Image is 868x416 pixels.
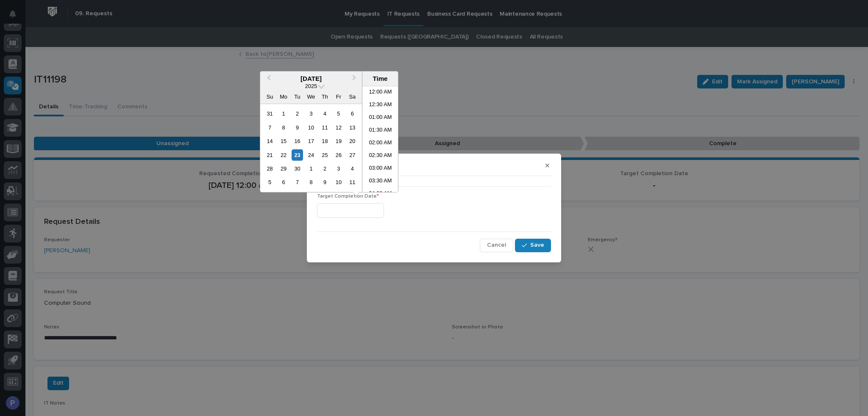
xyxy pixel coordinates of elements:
div: Choose Saturday, October 4th, 2025 [347,163,358,174]
li: 12:00 AM [362,86,398,99]
div: Choose Thursday, September 25th, 2025 [319,149,331,160]
span: Cancel [487,241,506,249]
div: Choose Monday, September 22nd, 2025 [278,149,289,160]
div: Choose Tuesday, October 7th, 2025 [292,176,303,188]
div: Choose Saturday, October 11th, 2025 [347,176,358,188]
li: 02:00 AM [362,137,398,150]
div: Choose Monday, September 15th, 2025 [278,135,289,147]
div: Fr [333,91,344,102]
div: Choose Tuesday, September 23rd, 2025 [292,149,303,160]
div: Choose Thursday, October 9th, 2025 [319,176,331,188]
li: 01:30 AM [362,124,398,137]
div: Choose Monday, September 29th, 2025 [278,163,289,174]
div: Time [364,75,396,83]
div: Tu [292,91,303,102]
div: Choose Wednesday, September 24th, 2025 [305,149,317,160]
div: Choose Friday, September 26th, 2025 [333,149,344,160]
div: Choose Thursday, October 2nd, 2025 [319,163,331,174]
div: Choose Saturday, September 6th, 2025 [347,108,358,119]
div: Su [264,91,275,102]
button: Save [515,239,551,252]
div: Choose Wednesday, September 17th, 2025 [305,135,317,147]
li: 01:00 AM [362,112,398,124]
div: Choose Tuesday, September 16th, 2025 [292,135,303,147]
div: Choose Friday, September 12th, 2025 [333,121,344,133]
div: Choose Monday, September 8th, 2025 [278,121,289,133]
button: Next Month [348,72,362,86]
div: We [305,91,317,102]
div: Choose Sunday, September 7th, 2025 [264,121,275,133]
div: Choose Sunday, October 5th, 2025 [264,176,275,188]
div: Choose Friday, October 3rd, 2025 [333,163,344,174]
div: Choose Friday, September 5th, 2025 [333,108,344,119]
div: Choose Wednesday, September 3rd, 2025 [305,108,317,119]
div: Choose Tuesday, September 9th, 2025 [292,121,303,133]
span: Save [530,241,544,249]
div: Choose Monday, September 1st, 2025 [278,108,289,119]
button: Cancel [480,239,513,252]
div: Mo [278,91,289,102]
div: Choose Wednesday, September 10th, 2025 [305,121,317,133]
div: month 2025-09 [263,107,359,189]
button: Previous Month [261,72,275,86]
li: 03:30 AM [362,175,398,188]
div: Choose Friday, October 10th, 2025 [333,176,344,188]
li: 03:00 AM [362,163,398,175]
span: 2025 [305,83,317,89]
div: Choose Thursday, September 18th, 2025 [319,135,331,147]
div: Choose Wednesday, October 1st, 2025 [305,163,317,174]
div: Choose Thursday, September 11th, 2025 [319,121,331,133]
div: Th [319,91,331,102]
li: 04:00 AM [362,188,398,201]
div: Choose Sunday, September 14th, 2025 [264,135,275,147]
div: Choose Friday, September 19th, 2025 [333,135,344,147]
div: Choose Tuesday, September 2nd, 2025 [292,108,303,119]
div: Choose Sunday, August 31st, 2025 [264,108,275,119]
div: Choose Saturday, September 27th, 2025 [347,149,358,160]
div: Choose Monday, October 6th, 2025 [278,176,289,188]
div: Sa [347,91,358,102]
div: [DATE] [260,75,362,83]
div: Choose Wednesday, October 8th, 2025 [305,176,317,188]
div: Choose Tuesday, September 30th, 2025 [292,163,303,174]
div: Choose Saturday, September 13th, 2025 [347,121,358,133]
div: Choose Sunday, September 21st, 2025 [264,149,275,160]
li: 12:30 AM [362,99,398,112]
div: Choose Thursday, September 4th, 2025 [319,108,331,119]
li: 02:30 AM [362,150,398,163]
div: Choose Sunday, September 28th, 2025 [264,163,275,174]
div: Choose Saturday, September 20th, 2025 [347,135,358,147]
